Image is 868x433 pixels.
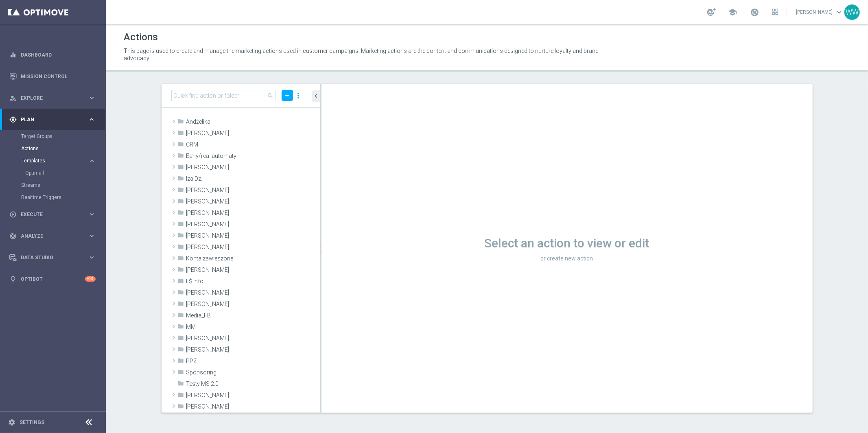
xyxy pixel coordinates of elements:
[88,232,96,240] i: keyboard_arrow_right
[178,243,184,253] i: folder
[186,312,320,319] span: Media_FB
[178,198,184,207] i: folder
[186,244,320,251] span: Kinga W.
[186,210,320,216] span: Kamil N.
[21,130,105,142] div: Target Groups
[186,255,320,262] span: Konta zawieszone
[9,211,17,218] i: play_circle_outline
[186,335,320,342] span: Patryk P.
[178,152,184,162] i: folder
[9,254,88,261] div: Data Studio
[186,369,320,376] span: Sponsoring
[9,94,17,102] i: person_search
[795,6,844,18] a: [PERSON_NAME]keyboard_arrow_down
[9,66,96,87] div: Mission Control
[88,94,96,102] i: keyboard_arrow_right
[21,155,105,179] div: Templates
[186,392,320,399] span: Tomasz K
[178,346,184,355] i: folder
[9,276,17,283] i: lightbulb
[178,312,184,321] i: folder
[9,233,96,239] button: track_changes Analyze keyboard_arrow_right
[186,164,320,171] span: El&#x17C;bieta S.
[312,90,320,102] button: chevron_left
[728,8,737,17] span: school
[21,212,88,217] span: Execute
[178,232,184,241] i: folder
[9,95,96,101] div: person_search Explore keyboard_arrow_right
[178,164,184,173] i: folder
[835,8,844,17] span: keyboard_arrow_down
[21,117,88,122] span: Plan
[178,141,184,150] i: folder
[25,170,85,176] a: Optimail
[178,186,184,196] i: folder
[9,116,88,123] div: Plan
[20,420,44,425] a: Settings
[186,358,320,365] span: PPZ
[88,254,96,261] i: keyboard_arrow_right
[178,403,184,412] i: folder
[88,116,96,123] i: keyboard_arrow_right
[21,182,85,188] a: Streams
[21,96,88,101] span: Explore
[9,44,96,66] div: Dashboard
[21,66,96,87] a: Mission Control
[186,232,320,239] span: Kasia K.
[186,187,320,194] span: Justyna B.
[9,276,96,282] div: lightbulb Optibot +10
[9,116,17,123] i: gps_fixed
[178,221,184,230] i: folder
[9,232,17,240] i: track_changes
[178,357,184,367] i: folder
[186,324,320,330] span: MM
[21,194,85,201] a: Realtime Triggers
[21,145,85,152] a: Actions
[186,221,320,228] span: Kamil R.
[21,191,105,203] div: Realtime Triggers
[284,92,291,98] i: add
[178,335,184,344] i: folder
[21,234,88,238] span: Analyze
[124,47,604,62] p: This page is used to create and manage the marketing actions used in customer campaigns. Marketin...
[178,129,184,139] i: folder
[178,118,184,127] i: folder
[9,116,96,123] button: gps_fixed Plan keyboard_arrow_right
[9,211,88,218] div: Execute
[21,44,96,66] a: Dashboard
[186,289,320,296] span: Marcin G.
[186,118,320,125] span: And&#x17C;elika
[9,232,88,240] div: Analyze
[178,278,184,287] i: folder
[282,90,293,101] button: add
[21,268,85,290] a: Optibot
[9,268,96,290] div: Optibot
[21,157,96,164] button: Templates keyboard_arrow_right
[21,133,85,140] a: Target Groups
[9,52,96,58] button: equalizer Dashboard
[844,4,860,20] div: WW
[21,179,105,191] div: Streams
[178,289,184,298] i: folder
[22,158,88,163] div: Templates
[186,141,320,148] span: CRM
[171,90,276,101] input: Quick find action or folder
[178,175,184,184] i: folder
[9,73,96,80] div: Mission Control
[85,276,96,282] div: +10
[178,323,184,332] i: folder
[9,51,17,59] i: equalizer
[186,278,320,285] span: &#x141;&#x15A; info
[186,153,320,160] span: Early/rea_automaty
[178,209,184,219] i: folder
[186,198,320,205] span: Kamil Ku.
[178,380,184,389] i: folder
[178,300,184,310] i: folder
[186,346,320,353] span: Piotr G.
[294,90,302,101] i: more_vert
[25,167,105,179] div: Optimail
[9,254,96,261] button: Data Studio keyboard_arrow_right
